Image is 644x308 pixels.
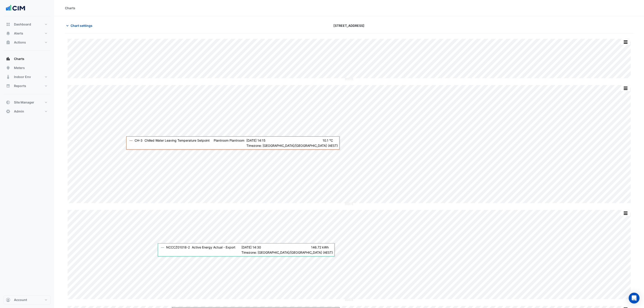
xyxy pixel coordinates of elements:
span: Indoor Env [14,75,31,79]
app-icon: Site Manager [6,100,10,105]
app-icon: Actions [6,40,10,45]
span: Actions [14,40,26,45]
button: Charts [4,54,50,63]
app-icon: Dashboard [6,22,10,27]
app-icon: Alerts [6,31,10,36]
span: Account [14,298,27,302]
button: Reports [4,81,50,90]
button: Meters [4,63,50,72]
div: Charts [65,6,75,10]
button: Account [4,295,50,304]
button: Alerts [4,29,50,38]
app-icon: Admin [6,109,10,114]
button: More Options [621,85,630,91]
button: Indoor Env [4,72,50,81]
span: Alerts [14,31,23,36]
span: Dashboard [14,22,31,27]
app-icon: Meters [6,66,10,70]
button: More Options [621,39,630,45]
div: Open Intercom Messenger [629,293,639,303]
img: Company Logo [5,4,26,13]
app-icon: Charts [6,57,10,61]
button: Site Manager [4,98,50,107]
span: Admin [14,109,24,114]
app-icon: Reports [6,84,10,88]
button: Admin [4,107,50,116]
button: Chart settings [65,22,95,30]
button: Dashboard [4,20,50,29]
span: Chart settings [71,23,92,28]
span: Charts [14,57,24,61]
button: More Options [621,210,630,216]
span: [STREET_ADDRESS] [333,23,364,28]
span: Meters [14,66,25,70]
app-icon: Indoor Env [6,75,10,79]
span: Site Manager [14,100,34,105]
button: Actions [4,38,50,47]
span: Reports [14,84,26,88]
